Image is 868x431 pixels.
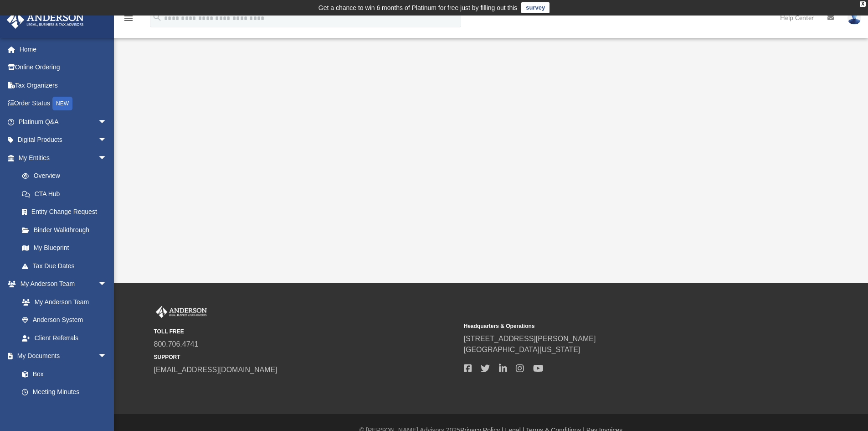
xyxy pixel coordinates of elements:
small: TOLL FREE [154,327,457,336]
a: menu [123,17,134,24]
a: [EMAIL_ADDRESS][DOMAIN_NAME] [154,366,277,374]
small: SUPPORT [154,353,457,361]
a: survey [521,2,550,13]
a: Overview [13,167,121,185]
a: [GEOGRAPHIC_DATA][US_STATE] [464,346,580,353]
span: arrow_drop_down [98,149,116,167]
div: Get a chance to win 6 months of Platinum for free just by filling out this [318,2,518,13]
a: Meeting Minutes [13,383,116,401]
a: My Anderson Team [13,293,112,311]
a: CTA Hub [13,185,121,203]
a: [STREET_ADDRESS][PERSON_NAME] [464,335,596,343]
a: Tax Due Dates [13,257,121,275]
a: Order StatusNEW [6,94,121,113]
a: 800.706.4741 [154,340,199,348]
div: close [860,1,866,7]
a: Entity Change Request [13,203,121,221]
span: arrow_drop_down [98,113,116,131]
img: User Pic [847,11,861,25]
a: My Blueprint [13,239,116,257]
small: Headquarters & Operations [464,322,767,330]
a: My Anderson Teamarrow_drop_down [6,275,116,293]
img: Anderson Advisors Platinum Portal [154,306,209,318]
a: Platinum Q&Aarrow_drop_down [6,113,121,131]
a: Digital Productsarrow_drop_down [6,131,121,149]
a: Box [13,365,112,383]
span: arrow_drop_down [98,275,116,294]
a: Online Ordering [6,58,121,77]
a: Anderson System [13,311,116,329]
a: Home [6,40,121,58]
a: My Entitiesarrow_drop_down [6,149,121,167]
span: arrow_drop_down [98,131,116,150]
a: Client Referrals [13,329,116,347]
i: search [152,12,162,22]
img: Anderson Advisors Platinum Portal [4,11,87,29]
a: My Documentsarrow_drop_down [6,347,116,365]
a: Tax Organizers [6,76,121,94]
i: menu [123,13,134,24]
span: arrow_drop_down [98,347,116,366]
div: NEW [52,97,72,110]
a: Binder Walkthrough [13,221,121,239]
